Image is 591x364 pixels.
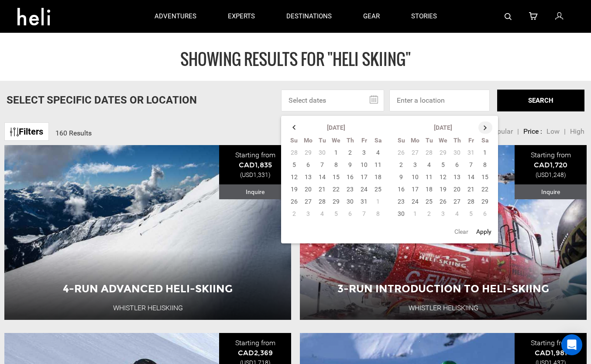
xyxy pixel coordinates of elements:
[570,127,584,135] span: High
[389,90,490,111] input: Enter a location
[408,121,478,134] th: [DATE]
[497,90,584,111] button: SEARCH
[10,128,19,136] img: btn-icon.svg
[517,127,519,137] li: |
[505,13,512,20] img: search-bar-icon.svg
[155,12,196,21] p: adventures
[301,121,371,134] th: [DATE]
[286,12,332,21] p: destinations
[474,224,494,239] button: Apply
[228,12,255,21] p: experts
[564,127,566,137] li: |
[281,90,384,111] input: Select dates
[523,127,542,137] li: Price :
[561,334,582,355] div: Open Intercom Messenger
[4,122,49,141] a: Filters
[546,127,560,135] span: Low
[7,93,197,107] p: Select Specific Dates Or Location
[452,224,471,239] button: Clear
[55,129,92,137] span: 160 Results
[489,127,513,135] span: Popular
